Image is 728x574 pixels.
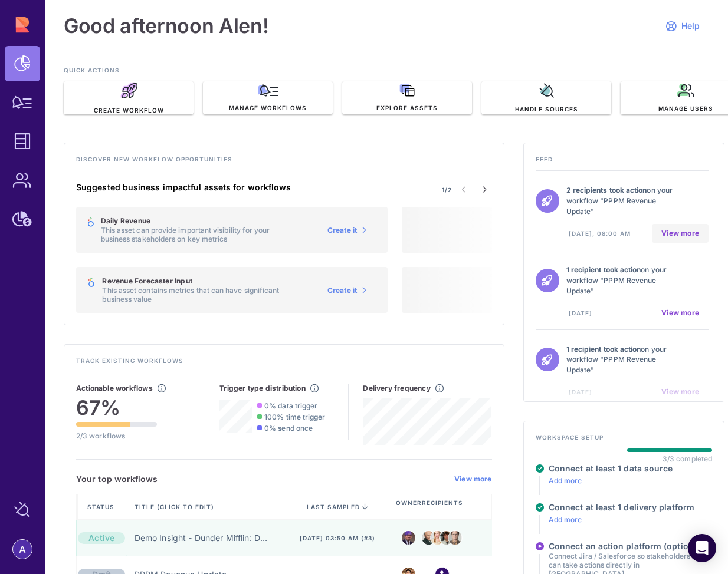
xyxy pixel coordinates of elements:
h1: Good afternoon Alen! [64,14,268,38]
span: Create Workflow [94,106,164,114]
span: 1/2 [442,186,452,194]
a: Add more [549,515,582,524]
img: jim.jpeg [440,531,453,545]
h4: Discover new workflow opportunities [76,155,492,170]
a: Demo Insight - Dunder Mifflin: Daily Sales [135,532,270,544]
h4: Connect an action platform (optional) [549,541,712,552]
span: [DATE], 08:00 am [569,229,631,237]
img: creed.jpeg [422,527,435,547]
p: on your workflow "PPPM Revenue Update" [566,185,674,217]
a: Add more [549,476,582,485]
h3: QUICK ACTIONS [64,66,709,81]
h5: Actionable workflows [76,384,153,393]
strong: 1 recipient took action [566,265,641,274]
span: [DATE] 03:50 am (#3) [300,534,375,542]
img: angela.jpeg [431,527,444,547]
h5: Daily Revenue [101,216,280,226]
span: 0% send once [264,424,313,433]
div: 3/3 completed [663,454,712,463]
img: rocket_launch.e46a70e1.svg [120,82,137,99]
p: on your workflow "PPPM Revenue Update" [566,265,674,296]
p: 2/3 workflows [76,431,157,440]
div: Open Intercom Messenger [688,534,716,562]
span: Manage workflows [229,104,307,112]
h5: Trigger type distribution [219,384,306,393]
p: on your workflow "PPPM Revenue Update" [566,344,674,376]
h4: Suggested business impactful assets for workflows [76,182,388,193]
h5: Delivery frequency [363,384,430,393]
span: 67 [76,395,100,420]
span: 0% data trigger [264,401,317,410]
span: Handle sources [515,105,578,113]
span: Title (click to edit) [135,503,217,511]
span: [DATE] [569,309,592,317]
h4: Workspace setup [536,433,712,448]
h4: Connect at least 1 delivery platform [549,502,694,513]
h4: Track existing workflows [76,357,492,372]
strong: 1 recipient took action [566,345,641,354]
span: Explore assets [376,104,438,112]
img: account-photo [13,540,32,559]
h5: Revenue Forecaster Input [102,276,280,286]
span: % [100,395,120,420]
h5: Your top workflows [76,474,158,484]
a: View more [454,474,492,484]
strong: 2 recipients took action [566,186,647,194]
h4: Feed [536,155,712,170]
span: View more [661,229,699,238]
h4: Connect at least 1 data source [549,463,673,474]
img: michael.jpeg [402,531,415,545]
p: This asset can provide important visibility for your business stakeholders on key metrics [101,226,280,243]
p: This asset contains metrics that can have significant business value [102,286,280,304]
span: 100% time trigger [264,413,325,421]
span: Recipients [422,499,463,515]
img: dwight.png [448,528,462,547]
div: Active [78,532,125,544]
span: last sampled [307,503,360,510]
span: Manage users [658,104,713,113]
span: View more [661,308,699,318]
span: Owner [396,499,422,515]
span: Help [681,21,700,31]
span: Status [87,503,117,511]
span: Create it [327,226,358,235]
span: Create it [327,286,358,295]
